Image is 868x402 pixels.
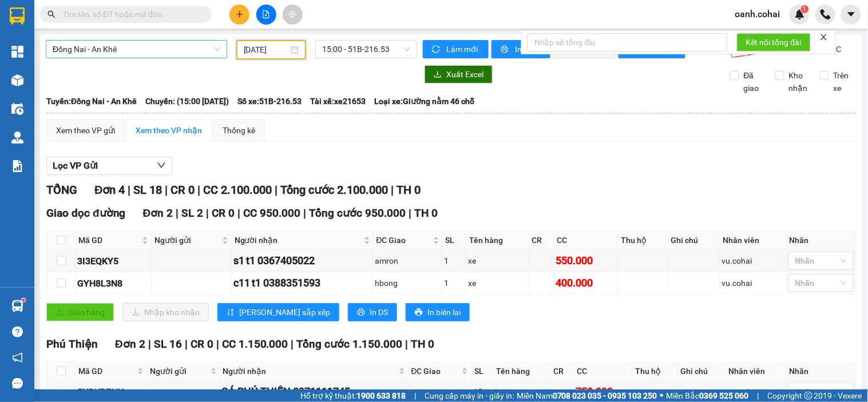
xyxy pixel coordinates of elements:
span: close [820,33,828,41]
span: | [197,183,200,197]
sup: 1 [801,5,809,13]
span: | [414,389,416,402]
span: Người nhận [223,365,397,377]
span: Số xe: 51B-216.53 [237,95,302,108]
button: caret-down [841,5,861,25]
div: xe [469,277,526,289]
th: Tên hàng [494,362,550,381]
span: Người nhận [235,234,362,246]
input: 11/08/2025 [244,43,289,56]
span: Làm mới [446,43,479,55]
span: CC 1.150.000 [222,337,288,351]
span: In biên lai [427,306,461,319]
span: | [391,183,394,197]
th: Ghi chú [678,362,726,381]
div: vu.cohai [722,254,784,267]
th: CC [554,231,619,250]
span: Người gửi [154,234,219,246]
img: warehouse-icon [11,103,23,115]
strong: 0708 023 035 - 0935 103 250 [553,391,657,400]
span: Hỗ trợ kỹ thuật: [300,389,406,402]
span: | [406,337,409,351]
div: 1 [445,254,465,267]
span: oanh.cohai [726,7,790,21]
th: CC [574,362,632,381]
th: Ghi chú [668,231,720,250]
div: 400.000 [556,275,616,291]
button: printerIn DS [348,303,397,321]
div: vu.cohai [722,277,784,289]
span: down [157,161,166,170]
span: printer [357,308,365,317]
span: CC 2.100.000 [203,183,272,197]
div: vu.cohai [728,385,784,398]
span: Mã GD [78,234,140,246]
button: sort-ascending[PERSON_NAME] sắp xếp [217,303,339,321]
div: 1 [445,277,465,289]
span: printer [415,308,423,317]
div: bao [496,385,548,398]
img: phone-icon [821,9,831,19]
span: Kết nối tổng đài [746,36,802,49]
span: | [148,337,151,351]
sup: 1 [22,298,25,302]
div: 15 [473,385,491,398]
button: printerIn biên lai [406,303,470,321]
button: aim [283,5,303,25]
span: TH 0 [414,206,438,220]
div: s1 t1 0367405022 [233,253,371,269]
span: SL 2 [181,206,203,220]
span: SL 18 [133,183,162,197]
span: Tổng cước 2.100.000 [280,183,388,197]
div: xe [469,254,526,267]
span: | [128,183,130,197]
span: Cung cấp máy in - giấy in: [425,389,514,402]
span: Chuyến: (15:00 [DATE]) [145,95,229,108]
span: Giao dọc đường [46,206,126,220]
th: CR [529,231,554,250]
span: aim [288,10,296,18]
th: CR [550,362,574,381]
th: Tên hàng [467,231,529,250]
th: Thu hộ [632,362,677,381]
span: Kho nhận [784,69,812,94]
div: c11 t1 0388351593 [233,275,371,291]
strong: 1900 633 818 [356,391,406,400]
span: CR 0 [191,337,213,351]
div: 550.000 [556,253,616,269]
span: CC 950.000 [243,206,300,220]
span: notification [12,352,23,363]
b: Tuyến: Đồng Nai - An Khê [46,97,137,106]
span: Đơn 2 [115,337,145,351]
span: ĐC Giao [411,365,460,377]
span: | [176,206,179,220]
button: downloadXuất Excel [425,65,493,83]
img: warehouse-icon [11,74,23,86]
div: hbong [375,277,441,289]
img: solution-icon [11,160,23,172]
span: Miền Nam [517,389,657,402]
input: Tìm tên, số ĐT hoặc mã đơn [63,8,198,21]
span: Miền Bắc [667,389,749,402]
span: TỔNG [46,183,77,197]
span: Trên xe [829,69,857,94]
td: 3I3EQKY5 [76,250,152,272]
span: Đơn 4 [94,183,125,197]
span: sync [432,45,442,54]
button: Lọc VP Gửi [46,157,172,175]
span: Phú Thiện [46,337,98,351]
span: caret-down [846,9,857,19]
th: SL [471,362,493,381]
div: CÁ PHÚ THIỆN 0971111745 [222,384,406,400]
span: printer [501,45,510,54]
span: [PERSON_NAME] sắp xếp [239,306,330,319]
div: amron [375,254,441,267]
span: file-add [262,10,270,18]
th: Nhân viên [720,231,787,250]
span: CR 0 [171,183,195,197]
div: 3I3EQKY5 [77,254,149,268]
button: file-add [256,5,276,25]
span: Xuất Excel [446,68,483,81]
div: Xem theo VP nhận [136,124,202,137]
span: SL 16 [154,337,182,351]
